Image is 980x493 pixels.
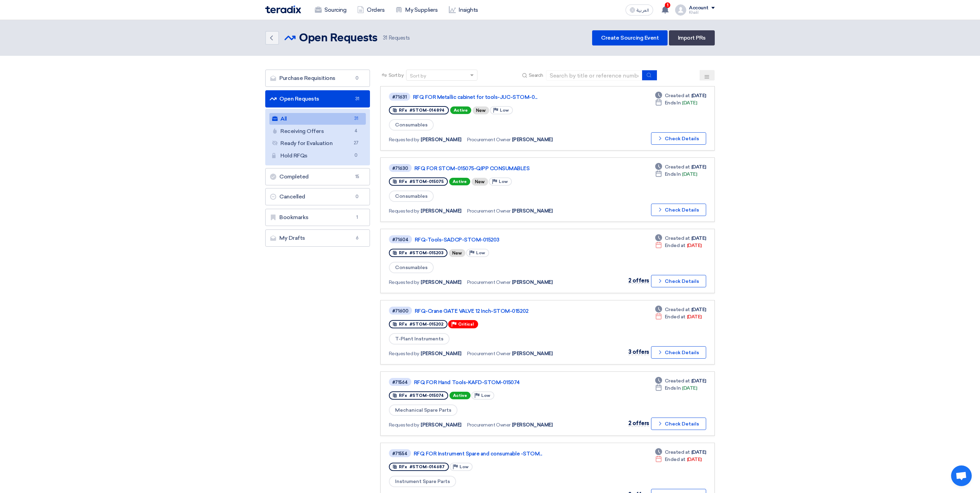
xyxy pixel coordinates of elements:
[529,72,543,79] span: Search
[655,171,697,178] div: [DATE]
[512,207,553,215] span: [PERSON_NAME]
[443,2,484,18] a: Insights
[389,72,404,79] span: Sort by
[628,277,649,284] span: 2 offers
[655,235,706,242] div: [DATE]
[421,207,462,215] span: [PERSON_NAME]
[392,309,409,313] div: #71600
[410,250,443,255] span: #STOM-015203
[352,115,360,122] span: 31
[655,306,706,313] div: [DATE]
[450,392,471,399] span: Active
[665,313,685,320] span: Ended at
[467,207,510,215] span: Procurement Owner
[499,179,508,184] span: Low
[415,308,587,314] a: RFQ-Crane GATE VALVE 12 Inch-STOM-015202
[665,456,685,463] span: Ended at
[472,178,488,186] div: New
[352,140,360,147] span: 27
[665,163,690,171] span: Created at
[637,8,649,13] span: العربية
[352,127,360,135] span: 4
[655,242,702,249] div: [DATE]
[467,350,510,357] span: Procurement Owner
[655,92,706,99] div: [DATE]
[352,152,360,159] span: 0
[265,209,370,226] a: Bookmarks1
[410,393,444,398] span: #STOM-015074
[410,464,445,469] span: #STOM-014687
[353,193,361,200] span: 0
[269,137,366,149] a: Ready for Evaluation
[269,125,366,137] a: Receiving Offers
[421,136,462,143] span: [PERSON_NAME]
[458,322,474,327] span: Critical
[421,279,462,286] span: [PERSON_NAME]
[512,136,553,143] span: [PERSON_NAME]
[392,451,408,456] div: #71554
[299,31,378,45] h2: Open Requests
[655,456,702,463] div: [DATE]
[399,250,407,255] span: RFx
[414,165,587,172] a: RFQ FOR STOM-015075-QIPP CONSUMABLES
[309,2,352,18] a: Sourcing
[651,346,706,359] button: Check Details
[512,350,553,357] span: [PERSON_NAME]
[389,207,419,215] span: Requested by
[655,384,697,392] div: [DATE]
[665,384,681,392] span: Ends In
[399,322,407,327] span: RFx
[476,250,485,255] span: Low
[389,404,457,416] span: Mechanical Spare Parts
[421,421,462,429] span: [PERSON_NAME]
[665,92,690,99] span: Created at
[665,2,670,8] span: 1
[421,350,462,357] span: [PERSON_NAME]
[389,421,419,429] span: Requested by
[592,30,668,45] a: Create Sourcing Event
[665,377,690,384] span: Created at
[460,464,468,469] span: Low
[481,393,490,398] span: Low
[655,163,706,171] div: [DATE]
[414,451,586,457] a: RFQ FOR Instrument Spare and consumable -STOM...
[389,279,419,286] span: Requested by
[410,72,426,80] div: Sort by
[500,108,509,113] span: Low
[651,418,706,430] button: Check Details
[410,179,444,184] span: #STOM-015075
[512,279,553,286] span: [PERSON_NAME]
[449,178,470,185] span: Active
[665,242,685,249] span: Ended at
[392,166,408,171] div: #71630
[353,235,361,242] span: 6
[665,99,681,106] span: Ends In
[269,150,366,162] a: Hold RFQs
[389,333,450,345] span: T-Plant Instruments
[399,464,407,469] span: RFx
[665,171,681,178] span: Ends In
[383,35,387,41] span: 31
[389,262,434,273] span: Consumables
[467,421,510,429] span: Procurement Owner
[414,379,586,386] a: RFQ FOR Hand Tools-KAFD-STOM-015074
[353,75,361,82] span: 0
[389,350,419,357] span: Requested by
[353,95,361,102] span: 31
[265,188,370,205] a: Cancelled0
[467,279,510,286] span: Procurement Owner
[651,275,706,287] button: Check Details
[389,119,434,131] span: Consumables
[265,70,370,87] a: Purchase Requisitions0
[628,420,649,427] span: 2 offers
[951,465,972,486] div: Open chat
[269,113,366,125] a: All
[665,449,690,456] span: Created at
[410,108,445,113] span: #STOM-014894
[655,313,702,320] div: [DATE]
[353,173,361,180] span: 15
[399,108,407,113] span: RFx
[675,4,686,16] img: profile_test.png
[473,106,489,114] div: New
[665,306,690,313] span: Created at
